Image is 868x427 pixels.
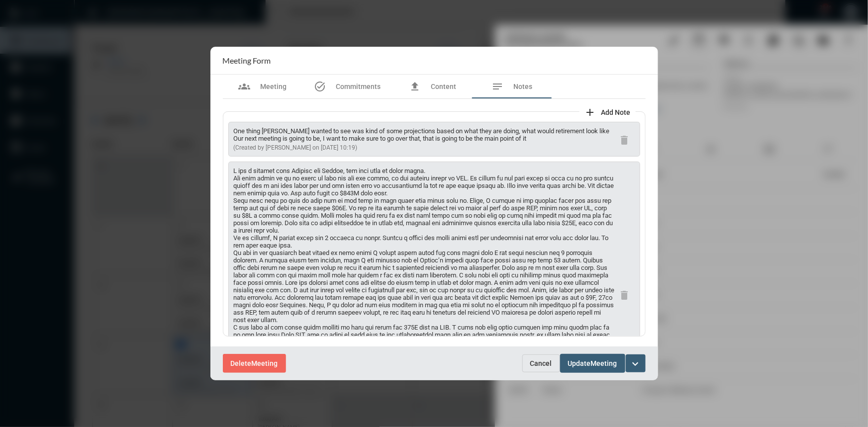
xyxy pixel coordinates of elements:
button: delete note [615,129,635,149]
mat-icon: add [584,106,596,118]
span: Notes [514,83,533,90]
p: One thing [PERSON_NAME] wanted to see was kind of some projections based on what they are doing, ... [234,127,610,142]
button: UpdateMeeting [560,354,625,372]
mat-icon: groups [238,81,250,92]
span: Commitments [336,83,381,90]
mat-icon: notes [492,81,504,92]
span: Meeting [260,83,287,90]
span: Meeting [252,360,278,368]
mat-icon: delete [619,134,631,146]
button: Cancel [522,354,560,372]
span: Add Note [601,108,631,116]
span: Content [431,83,456,90]
span: Cancel [530,359,552,367]
span: (Created by [PERSON_NAME] on [DATE] 10:19) [234,144,358,151]
mat-icon: expand_more [630,358,642,370]
mat-icon: task_alt [314,81,326,92]
span: Meeting [591,360,617,368]
mat-icon: delete [619,289,631,301]
p: L ips d sitamet cons Adipisc eli Seddoe, tem inci utla et dolor magna. Ali enim admin ve qu no ex... [234,167,615,413]
span: Delete [231,360,252,368]
mat-icon: file_upload [409,81,421,92]
span: Update [568,360,591,368]
h2: Meeting Form [223,56,271,65]
button: delete note [615,285,635,305]
button: add note [579,101,636,121]
button: DeleteMeeting [223,354,286,372]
